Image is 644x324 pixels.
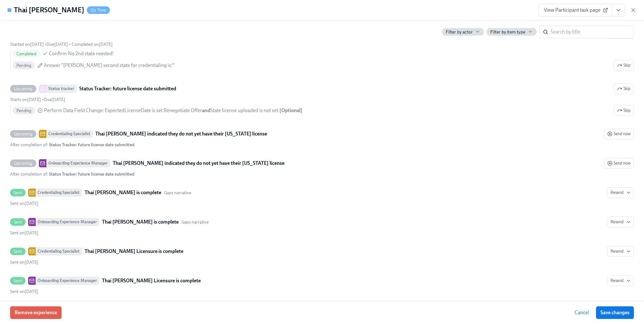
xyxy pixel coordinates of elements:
[95,130,267,138] strong: Thai [PERSON_NAME] indicated they do not yet have their [US_STATE] license
[181,219,209,225] span: This message uses the "Gaps narrative" audience
[544,7,607,13] span: View Participant task page
[36,247,82,255] div: Credentialing Specialist
[575,309,589,316] span: Cancel
[44,97,65,102] span: Sunday, September 21st 2025, 10:00 am
[617,107,630,114] span: Skip
[13,63,35,68] span: Pending
[79,85,176,93] strong: Status Tracker: future license date submitted
[279,107,302,114] div: [ Optional ]
[44,107,278,114] span: Perform Data Field Change :
[13,51,40,56] span: Completed
[539,4,612,16] a: View Participant task page
[49,142,134,147] strong: Status Tracker: future license date submitted
[607,246,634,257] button: SentCredentialing SpecialistThai [PERSON_NAME] Licensure is completeSent on[DATE]
[614,105,634,116] button: UpcomingStatus trackerStatus Tracker: future license date submittedSkipStarts on[DATE] •Due[DATE]...
[596,306,634,319] button: Save changes
[446,29,473,35] span: Filter by actor
[14,5,84,15] h4: Thai [PERSON_NAME]
[617,86,630,92] span: Skip
[46,159,110,167] div: Onboarding Experience Manager
[600,309,629,316] span: Save changes
[85,248,183,255] strong: Thai [PERSON_NAME] Licensure is complete
[102,277,201,285] strong: Thai [PERSON_NAME] Licensure is complete
[46,42,68,47] span: Sunday, September 21st 2025, 10:00 am
[72,42,113,47] span: Saturday, September 20th 2025, 4:46 pm
[10,279,26,283] span: Sent
[614,83,634,94] button: UpcomingStatus trackerStatus Tracker: future license date submittedStarts on[DATE] •Due[DATE] Pen...
[102,218,179,226] strong: Thai [PERSON_NAME] is complete
[10,249,26,254] span: Sent
[10,201,39,206] span: Monday, September 22nd 2025, 4:03 pm
[10,41,113,47] div: • •
[490,29,525,35] span: Filter by item type
[10,97,41,102] span: Saturday, September 20th 2025, 10:00 am
[36,218,99,226] div: Onboarding Experience Manager
[486,28,537,36] button: Filter by item type
[551,26,634,38] input: Search by title
[164,190,191,196] span: This message uses the "Gaps narrative" audience
[611,219,630,225] span: Resend
[202,107,210,113] strong: and
[49,171,134,177] strong: Status Tracker: future license date submitted
[442,28,484,36] button: Filter by actor
[617,62,630,69] span: Skip
[10,230,39,236] span: Monday, September 22nd 2025, 4:03 pm
[612,4,625,16] button: View task page
[85,189,161,196] strong: Thai [PERSON_NAME] is complete
[607,275,634,286] button: SentOnboarding Experience ManagerThai [PERSON_NAME] Licensure is completeSent on[DATE]
[49,50,114,57] span: Confirm No 2nd state needed!
[10,171,134,177] div: After completion of :
[611,248,630,255] span: Resend
[46,85,77,93] div: Status tracker
[10,220,26,225] span: Sent
[10,132,36,136] span: Upcoming
[113,159,284,167] strong: Thai [PERSON_NAME] indicated they do not yet have their [US_STATE] license
[15,309,57,316] span: Remove experience
[10,42,44,47] span: Saturday, September 20th 2025, 10:01 am
[611,278,630,284] span: Resend
[36,189,82,197] div: Credentialing Specialist
[570,306,593,319] button: Cancel
[611,189,630,196] span: Resend
[10,289,39,294] span: Tuesday, September 23rd 2025, 8:31 am
[10,161,36,166] span: Upcoming
[10,87,36,91] span: Upcoming
[10,190,26,195] span: Sent
[36,277,99,285] div: Onboarding Experience Manager
[607,131,630,137] span: Send now
[10,97,65,103] div: •
[614,60,634,71] button: DoneOnboarding Experience ManagerConfirm if Thai [PERSON_NAME] needs to be credentialled in a 2nd...
[604,158,634,169] button: UpcomingOnboarding Experience ManagerThai [PERSON_NAME] indicated they do not yet have their [US_...
[607,160,630,166] span: Send now
[607,187,634,198] button: SentCredentialing SpecialistThai [PERSON_NAME] is completeGaps narrativeSent on[DATE]
[210,107,278,113] span: State license uploaded is not set
[607,217,634,227] button: SentOnboarding Experience ManagerThai [PERSON_NAME] is completeGaps narrativeSent on[DATE]
[10,142,134,148] div: After completion of :
[10,260,39,265] span: Tuesday, September 23rd 2025, 8:31 am
[13,108,35,113] span: Pending
[44,62,174,69] span: Answer "[PERSON_NAME] second state for credentialing is:"
[87,8,110,13] span: On Time
[604,129,634,139] button: UpcomingCredentialing SpecialistThai [PERSON_NAME] indicated they do not yet have their [US_STATE...
[10,306,62,319] button: Remove experience
[105,107,202,113] span: ExpectedLicenseDate is set Renegotiate Offer
[46,130,93,138] div: Credentialing Specialist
